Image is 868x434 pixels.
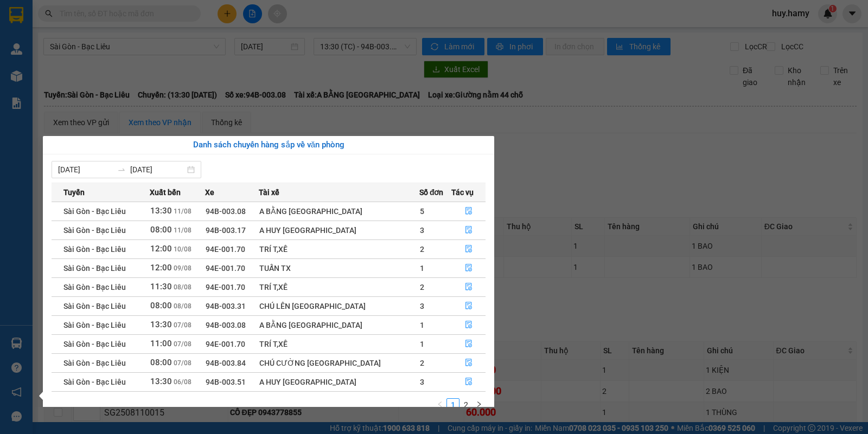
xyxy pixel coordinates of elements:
[259,186,279,198] span: Tài xế
[476,401,482,407] span: right
[174,283,192,291] span: 08/08
[452,335,485,353] button: file-done
[206,378,246,386] span: 94B-003.51
[63,302,126,310] span: Sài Gòn - Bạc Liêu
[473,398,486,411] li: Next Page
[52,139,486,152] div: Danh sách chuyến hàng sắp về văn phòng
[206,264,245,273] span: 94E-001.70
[259,357,419,369] div: CHÚ CƯỜNG [GEOGRAPHIC_DATA]
[63,340,126,348] span: Sài Gòn - Bạc Liêu
[174,302,192,310] span: 08/08
[130,164,185,176] input: Đến ngày
[451,186,474,198] span: Tác vụ
[174,208,192,215] span: 11/08
[452,373,485,391] button: file-done
[465,245,473,254] span: file-done
[473,398,486,411] button: right
[206,359,246,367] span: 94B-003.84
[465,264,473,273] span: file-done
[117,165,126,174] span: to
[150,244,172,254] span: 12:00
[58,164,113,176] input: Từ ngày
[150,377,172,386] span: 13:30
[259,243,419,255] div: TRÍ T,XẾ
[174,264,192,272] span: 09/08
[174,340,192,348] span: 07/08
[447,399,459,411] a: 1
[63,283,126,292] span: Sài Gòn - Bạc Liêu
[259,281,419,293] div: TRÍ T,XẾ
[465,321,473,329] span: file-done
[259,224,419,236] div: A HUY [GEOGRAPHIC_DATA]
[150,320,172,329] span: 13:30
[150,358,172,367] span: 08:00
[63,207,126,216] span: Sài Gòn - Bạc Liêu
[420,245,424,254] span: 2
[452,354,485,372] button: file-done
[452,260,485,277] button: file-done
[150,186,181,198] span: Xuất bến
[446,398,459,411] li: 1
[150,282,172,292] span: 11:30
[150,206,172,216] span: 13:30
[174,226,192,234] span: 11/08
[259,300,419,312] div: CHÚ LÊN [GEOGRAPHIC_DATA]
[150,225,172,235] span: 08:00
[420,378,424,386] span: 3
[433,398,446,411] button: left
[63,264,126,273] span: Sài Gòn - Bạc Liêu
[420,321,424,329] span: 1
[259,319,419,331] div: A BẰNG [GEOGRAPHIC_DATA]
[465,226,473,235] span: file-done
[420,283,424,292] span: 2
[174,321,192,329] span: 07/08
[420,226,424,235] span: 3
[465,207,473,216] span: file-done
[206,245,245,254] span: 94E-001.70
[150,339,172,348] span: 11:00
[452,222,485,239] button: file-done
[150,301,172,310] span: 08:00
[63,378,126,386] span: Sài Gòn - Bạc Liêu
[259,376,419,388] div: A HUY [GEOGRAPHIC_DATA]
[420,302,424,310] span: 3
[205,186,214,198] span: Xe
[452,278,485,296] button: file-done
[63,226,126,235] span: Sài Gòn - Bạc Liêu
[460,399,472,411] a: 2
[452,316,485,334] button: file-done
[206,340,245,348] span: 94E-001.70
[150,263,172,273] span: 12:00
[206,283,245,292] span: 94E-001.70
[452,241,485,258] button: file-done
[459,398,473,411] li: 2
[117,165,126,174] span: swap-right
[63,321,126,329] span: Sài Gòn - Bạc Liêu
[419,186,444,198] span: Số đơn
[63,245,126,254] span: Sài Gòn - Bạc Liêu
[174,245,192,253] span: 10/08
[465,283,473,292] span: file-done
[437,401,443,407] span: left
[206,207,246,216] span: 94B-003.08
[174,359,192,367] span: 07/08
[259,338,419,350] div: TRÍ T,XẾ
[433,398,446,411] li: Previous Page
[206,226,246,235] span: 94B-003.17
[420,207,424,216] span: 5
[259,262,419,274] div: TUẤN TX
[174,378,192,386] span: 06/08
[420,340,424,348] span: 1
[63,359,126,367] span: Sài Gòn - Bạc Liêu
[259,205,419,217] div: A BẰNG [GEOGRAPHIC_DATA]
[465,302,473,310] span: file-done
[63,186,85,198] span: Tuyến
[420,359,424,367] span: 2
[206,302,246,310] span: 94B-003.31
[465,359,473,367] span: file-done
[452,297,485,315] button: file-done
[465,340,473,348] span: file-done
[420,264,424,273] span: 1
[206,321,246,329] span: 94B-003.08
[465,378,473,386] span: file-done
